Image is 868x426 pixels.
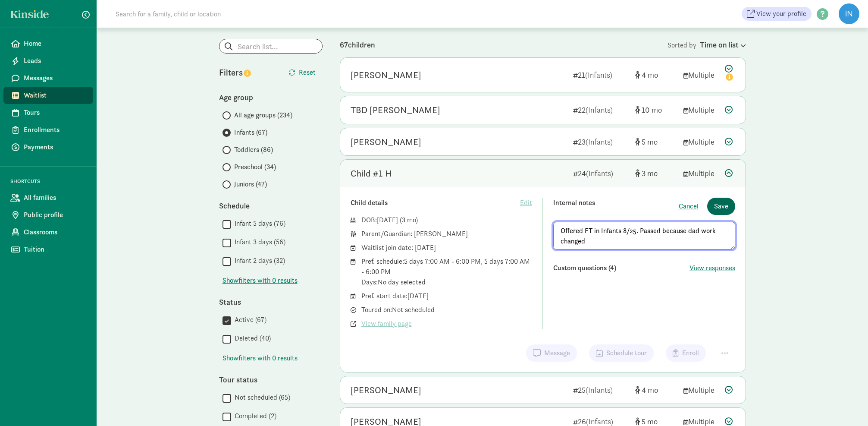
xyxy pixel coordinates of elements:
button: Schedule tour [589,344,654,362]
span: View family page [361,319,412,329]
span: 3 [642,168,658,178]
a: Classrooms [3,224,93,241]
div: Multiple [683,104,718,116]
span: Message [544,348,570,358]
button: View responses [689,263,735,273]
a: Tours [3,104,93,121]
button: Message [526,344,577,362]
span: 4 [642,385,658,395]
label: Active (67) [231,315,266,325]
div: Age group [219,92,323,103]
span: Waitlist [24,90,86,101]
a: Tuition [3,241,93,258]
div: DOB: ( ) [361,215,533,225]
div: Status [219,296,323,308]
div: Multiple [683,136,718,148]
span: Schedule tour [606,348,647,358]
div: TBD TBD [351,383,421,397]
span: Show filters with 0 results [222,353,298,363]
button: Showfilters with 0 results [222,353,298,363]
div: 23 [573,136,628,148]
div: [object Object] [635,104,677,116]
div: Sorted by [667,39,746,50]
div: Pref. schedule: 5 days 7:00 AM - 6:00 PM, 5 days 7:00 AM - 6:00 PM Days: No day selected [361,256,533,287]
span: Reset [299,67,316,78]
span: Edit [520,198,532,208]
span: (Infants) [586,385,613,395]
span: Save [714,201,728,211]
span: 10 [642,105,662,115]
div: Waitlist join date: [DATE] [361,243,533,253]
span: (Infants) [585,70,612,80]
span: (Infants) [586,168,613,178]
span: Classrooms [24,227,86,237]
div: [object Object] [635,167,677,179]
button: Reset [282,64,323,81]
div: Multiple [683,384,718,396]
div: Child #1 H [351,167,392,180]
span: All families [24,192,86,203]
button: Save [707,198,735,215]
button: Showfilters with 0 results [222,275,298,286]
button: Cancel [679,201,699,211]
a: Home [3,35,93,52]
div: Filters [219,66,271,79]
label: Completed (2) [231,411,276,421]
input: Search list... [219,39,322,53]
label: Infant 3 days (56) [231,237,285,247]
div: Child details [351,198,520,208]
span: Leads [24,56,86,66]
a: All families [3,189,93,206]
div: Tour status [219,374,323,385]
div: Multiple [683,69,718,81]
span: Enroll [682,348,699,358]
span: Public profile [24,210,86,220]
label: Infant 5 days (76) [231,218,285,229]
div: Finn Whitaker [351,135,421,149]
span: Toddlers (86) [234,145,273,155]
div: Custom questions (4) [553,263,689,273]
div: Pref. start date: [DATE] [361,291,533,301]
button: Enroll [666,344,706,362]
div: Monty Riedeman [351,68,421,82]
span: Payments [24,142,86,152]
span: 4 [642,70,658,80]
label: Deleted (40) [231,333,271,344]
span: 3 [402,215,416,224]
input: Search for a family, child or location [110,5,352,22]
a: Public profile [3,206,93,224]
div: [object Object] [635,384,677,396]
div: Toured on: Not scheduled [361,305,533,315]
div: Time on list [700,39,746,50]
div: [object Object] [635,136,677,148]
a: Leads [3,52,93,69]
span: Show filters with 0 results [222,275,298,286]
a: Payments [3,139,93,156]
a: Enrollments [3,121,93,139]
span: Juniors (47) [234,179,267,189]
label: Infant 2 days (32) [231,256,285,266]
span: All age groups (234) [234,110,292,120]
iframe: Chat Widget [825,385,868,426]
div: 25 [573,384,628,396]
a: Waitlist [3,87,93,104]
a: Messages [3,69,93,87]
div: 24 [573,167,628,179]
div: TBD Watters [351,103,440,117]
label: Not scheduled (65) [231,392,290,403]
span: 5 [642,137,658,147]
span: View your profile [756,9,806,19]
span: Tours [24,107,86,118]
span: Preschool (34) [234,162,276,172]
div: Schedule [219,200,323,211]
span: [DATE] [377,215,398,224]
a: View your profile [742,7,812,21]
div: 21 [573,69,628,81]
div: 67 children [340,39,667,50]
span: Infants (67) [234,127,267,138]
div: 22 [573,104,628,116]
